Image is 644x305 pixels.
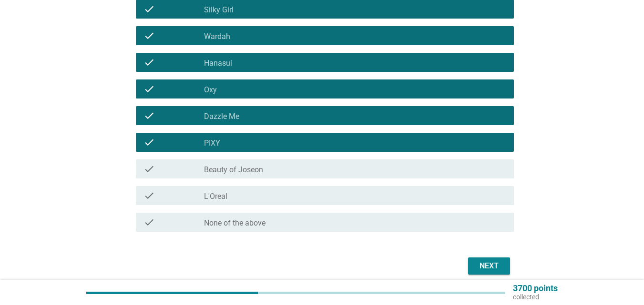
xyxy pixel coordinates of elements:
label: Wardah [204,32,230,41]
i: check [143,110,155,121]
i: check [143,163,155,175]
p: 3700 points [513,284,558,293]
i: check [143,216,155,228]
i: check [143,137,155,148]
label: Hanasui [204,59,232,68]
label: Beauty of Joseon [204,165,263,175]
label: Oxy [204,85,217,95]
label: Dazzle Me [204,112,239,121]
label: L'Oreal [204,192,227,201]
p: collected [513,293,558,301]
i: check [143,190,155,201]
label: Silky Girl [204,5,234,15]
i: check [143,57,155,68]
label: None of the above [204,218,266,228]
i: check [143,30,155,41]
i: check [143,83,155,95]
i: check [143,3,155,15]
div: Next [476,260,502,272]
button: Next [468,257,510,275]
label: PIXY [204,138,220,148]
